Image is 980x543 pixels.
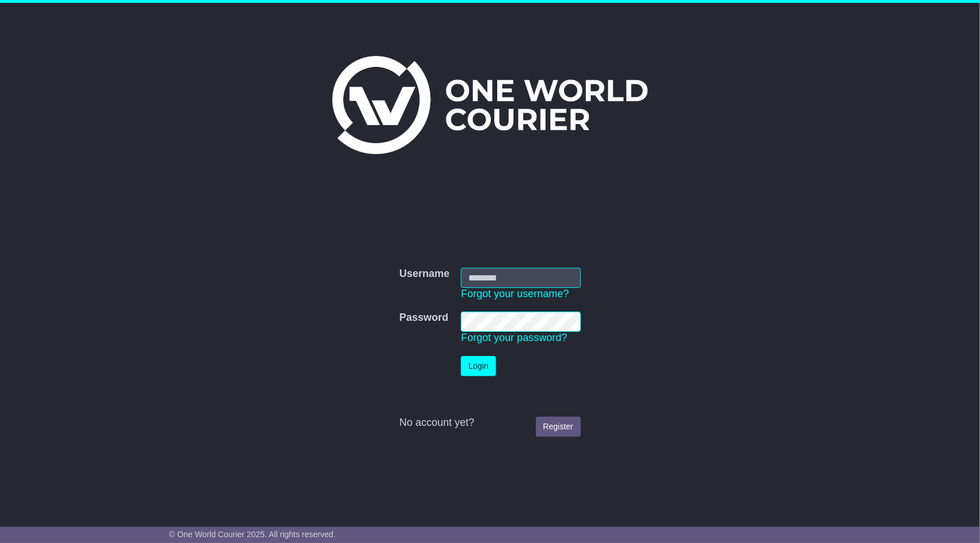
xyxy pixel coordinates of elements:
[399,268,449,280] label: Username
[399,312,448,324] label: Password
[536,417,581,437] a: Register
[399,417,580,429] div: No account yet?
[169,530,336,539] span: © One World Courier 2025. All rights reserved.
[461,356,495,376] button: Login
[332,56,647,154] img: One World
[461,332,567,343] a: Forgot your password?
[461,288,569,299] a: Forgot your username?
